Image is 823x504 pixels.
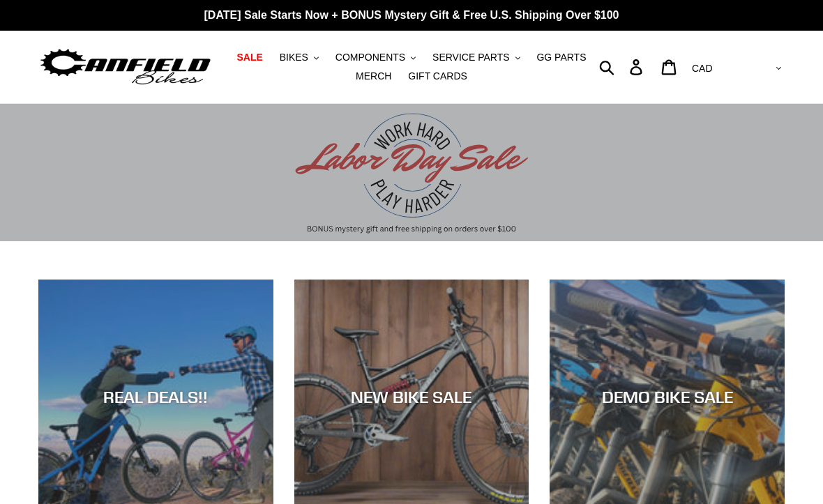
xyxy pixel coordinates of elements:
[38,387,273,407] div: REAL DEALS!!
[425,48,527,67] button: SERVICE PARTS
[356,70,391,82] span: MERCH
[329,48,423,67] button: COMPONENTS
[529,48,593,67] a: GG PARTS
[229,48,269,67] a: SALE
[280,52,308,63] span: BIKES
[349,67,398,86] a: MERCH
[38,45,213,89] img: Canfield Bikes
[335,52,405,63] span: COMPONENTS
[550,387,785,407] div: DEMO BIKE SALE
[536,52,586,63] span: GG PARTS
[408,70,467,82] span: GIFT CARDS
[273,48,326,67] button: BIKES
[401,67,474,86] a: GIFT CARDS
[294,387,529,407] div: NEW BIKE SALE
[236,52,262,63] span: SALE
[432,52,509,63] span: SERVICE PARTS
